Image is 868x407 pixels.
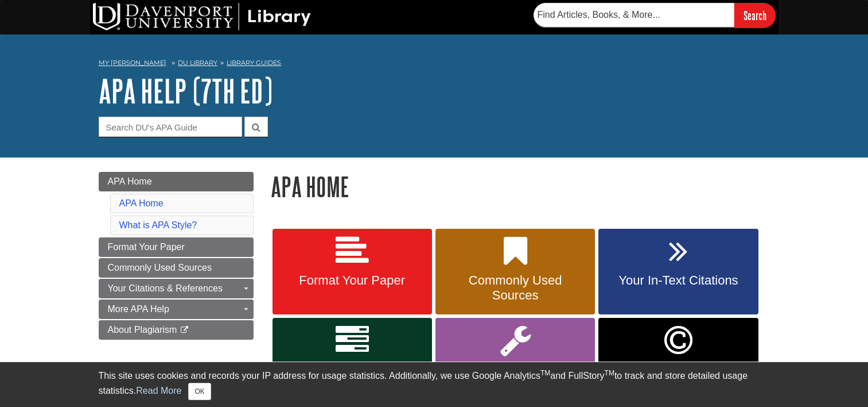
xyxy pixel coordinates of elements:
[99,320,254,340] a: About Plagiarism
[734,3,776,28] input: Search
[227,59,281,67] a: Library Guides
[534,3,776,28] form: Searches DU Library's articles, books, and more
[108,325,177,335] span: About Plagiarism
[435,318,595,406] a: More APA Help
[108,263,212,272] span: Commonly Used Sources
[108,283,223,293] span: Your Citations & References
[108,176,152,186] span: APA Home
[99,55,770,74] nav: breadcrumb
[99,369,770,400] div: This site uses cookies and records your IP address for usage statistics. Additionally, we use Goo...
[136,386,181,396] a: Read More
[99,117,242,137] input: Search DU's APA Guide
[180,327,189,334] i: This link opens in a new window
[598,229,758,315] a: Your In-Text Citations
[108,304,169,314] span: More APA Help
[99,279,254,298] a: Your Citations & References
[435,229,595,315] a: Commonly Used Sources
[540,369,550,377] sup: TM
[281,273,423,288] span: Format Your Paper
[99,73,273,109] a: APA Help (7th Ed)
[188,383,211,400] button: Close
[119,198,164,208] a: APA Home
[99,258,254,278] a: Commonly Used Sources
[534,3,734,27] input: Find Articles, Books, & More...
[108,242,185,252] span: Format Your Paper
[99,237,254,257] a: Format Your Paper
[444,273,586,303] span: Commonly Used Sources
[605,369,614,377] sup: TM
[271,172,770,201] h1: APA Home
[273,229,432,315] a: Format Your Paper
[99,172,254,191] a: APA Home
[99,300,254,319] a: More APA Help
[99,58,166,68] a: My [PERSON_NAME]
[607,273,749,288] span: Your In-Text Citations
[598,318,758,406] a: Link opens in new window
[273,318,432,406] a: Your Reference List
[119,220,197,230] a: What is APA Style?
[178,59,217,67] a: DU Library
[93,3,311,30] img: DU Library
